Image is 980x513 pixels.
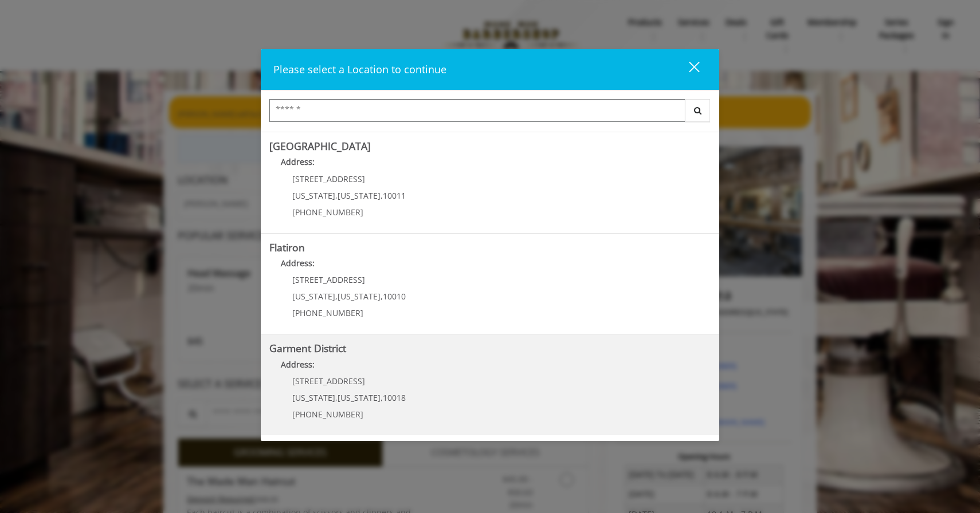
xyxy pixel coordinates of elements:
span: [US_STATE] [292,392,335,403]
span: [STREET_ADDRESS] [292,173,365,184]
span: [US_STATE] [338,190,381,201]
button: close dialog [668,58,707,81]
span: , [381,392,383,403]
span: [US_STATE] [338,291,381,302]
b: Garment District [269,341,346,355]
span: , [335,291,338,302]
span: [STREET_ADDRESS] [292,274,365,285]
b: Address: [281,258,315,269]
b: Flatiron [269,240,305,254]
input: Search Center [269,99,685,122]
div: close dialog [676,61,699,78]
span: , [335,392,338,403]
span: [US_STATE] [292,190,335,201]
i: Search button [691,106,704,115]
span: [STREET_ADDRESS] [292,376,365,386]
span: , [381,190,383,201]
span: 10010 [383,291,406,302]
span: [US_STATE] [292,291,335,302]
b: [GEOGRAPHIC_DATA] [269,139,371,153]
span: [US_STATE] [338,392,381,403]
span: 10018 [383,392,406,403]
span: [PHONE_NUMBER] [292,307,363,318]
span: [PHONE_NUMBER] [292,409,363,420]
span: , [335,190,338,201]
span: 10011 [383,190,406,201]
span: Please select a Location to continue [273,62,446,76]
span: , [381,291,383,302]
span: [PHONE_NUMBER] [292,207,363,218]
b: Address: [281,156,315,167]
div: Center Select [269,99,711,128]
b: Address: [281,359,315,370]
